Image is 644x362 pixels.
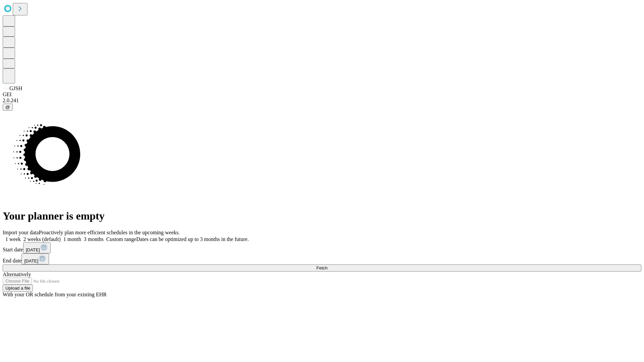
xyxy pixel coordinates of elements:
button: @ [3,104,13,111]
span: 3 months [84,236,104,242]
span: Import your data [3,230,39,235]
span: GJSH [9,85,22,91]
span: Fetch [316,265,327,270]
span: [DATE] [24,258,38,263]
div: Start date [3,242,641,253]
span: 2 weeks (default) [23,236,61,242]
span: [DATE] [26,247,40,252]
button: [DATE] [23,242,51,253]
span: Custom range [106,236,136,242]
span: 1 month [63,236,81,242]
span: Proactively plan more efficient schedules in the upcoming weeks. [39,230,180,235]
button: Upload a file [3,285,33,292]
h1: Your planner is empty [3,210,641,222]
div: GEI [3,92,641,98]
button: Fetch [3,264,641,271]
span: 1 week [5,236,21,242]
span: Dates can be optimized up to 3 months in the future. [136,236,249,242]
div: End date [3,253,641,264]
div: 2.0.241 [3,98,641,104]
span: Alternatively [3,271,31,277]
span: With your OR schedule from your existing EHR [3,292,107,297]
button: [DATE] [21,253,49,264]
span: @ [5,105,10,110]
